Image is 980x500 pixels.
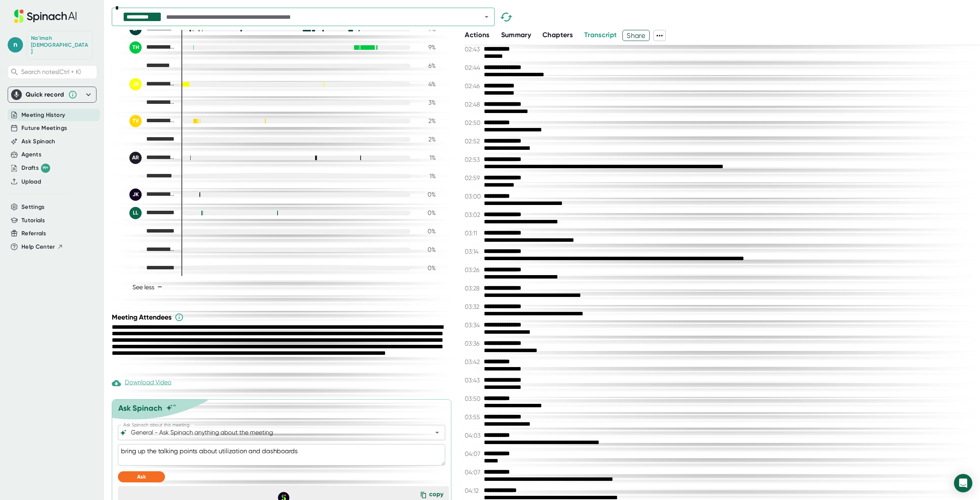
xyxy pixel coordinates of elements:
[416,191,436,198] div: 0 %
[465,64,482,71] span: 02:44
[129,133,175,146] div: Justin Price
[465,266,482,274] span: 03:26
[465,358,482,366] span: 03:42
[129,189,175,201] div: John-Paul Knox
[129,97,142,109] div: NM
[465,174,482,182] span: 02:59
[465,487,482,494] span: 04:12
[8,37,23,52] span: n
[129,115,142,127] div: TV
[465,211,482,218] span: 03:02
[416,99,436,106] div: 3 %
[129,41,142,54] div: TH
[129,262,142,274] div: SH
[416,154,436,161] div: 1 %
[21,243,63,251] button: Help Center
[465,248,482,255] span: 03:14
[465,31,489,39] span: Actions
[129,280,165,294] button: See less−
[465,82,482,90] span: 02:46
[118,403,162,413] div: Ask Spinach
[416,62,436,69] div: 6 %
[465,101,482,108] span: 02:48
[542,30,573,40] button: Chapters
[623,29,649,42] span: Share
[129,262,175,274] div: Steve Horner
[584,31,617,39] span: Transcript
[481,11,492,22] button: Open
[584,30,617,40] button: Transcript
[21,243,55,251] span: Help Center
[416,172,436,180] div: 1 %
[465,395,482,402] span: 03:50
[129,170,142,182] div: AK
[129,78,142,90] div: JR
[465,413,482,421] span: 03:55
[622,30,650,41] button: Share
[112,313,455,322] div: Meeting Attendees
[21,216,45,225] button: Tutorials
[129,427,420,438] input: What can we do to help?
[129,225,142,238] div: NK
[41,164,50,173] div: 99+
[129,244,175,256] div: Katie Breedlove
[129,152,175,164] div: Angelo Romero
[465,450,482,457] span: 04:07
[129,244,142,256] div: KB
[465,193,482,200] span: 03:00
[954,474,972,492] div: Open Intercom Messenger
[465,119,482,126] span: 02:50
[129,78,175,90] div: Jonathan Richards
[129,207,175,219] div: Lizzie Logie
[21,137,56,146] button: Ask Spinach
[118,471,165,482] button: Ask
[465,285,482,292] span: 03:28
[112,379,171,388] div: Download Video
[21,229,46,238] button: Referrals
[501,31,531,39] span: Summary
[31,35,88,55] div: Na'imah Muhammad
[465,432,482,439] span: 04:03
[465,230,482,237] span: 03:11
[157,284,162,290] span: −
[416,44,436,51] div: 9 %
[416,117,436,125] div: 2 %
[137,474,146,480] span: Ask
[21,68,81,75] span: Search notes (Ctrl + K)
[465,46,482,53] span: 02:43
[21,124,67,133] button: Future Meetings
[21,177,41,186] button: Upload
[416,264,436,272] div: 0 %
[416,80,436,88] div: 4 %
[11,87,93,102] div: Quick record
[21,150,41,159] button: Agents
[465,30,489,40] button: Actions
[416,228,436,235] div: 0 %
[129,115,175,127] div: Tolis Venianakis
[129,152,142,164] div: AR
[26,91,64,98] div: Quick record
[129,133,142,146] div: JP
[21,164,50,173] div: Drafts
[129,189,142,201] div: JK
[129,207,142,219] div: LL
[542,31,573,39] span: Chapters
[118,444,445,466] textarea: bring up the talking points about utilization and dashboards
[416,246,436,253] div: 0 %
[465,303,482,310] span: 03:32
[21,111,65,120] button: Meeting History
[465,138,482,145] span: 02:52
[21,203,45,211] button: Settings
[129,225,175,238] div: Nicole Kelly
[416,136,436,143] div: 2 %
[501,30,531,40] button: Summary
[129,60,142,72] div: BP
[465,340,482,347] span: 03:36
